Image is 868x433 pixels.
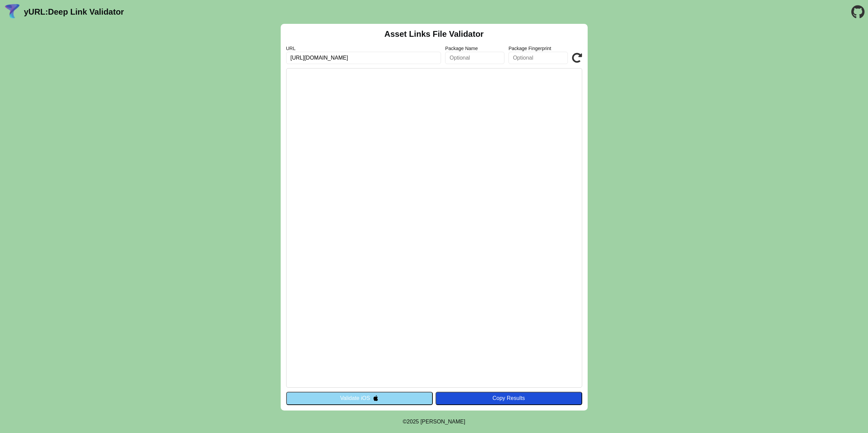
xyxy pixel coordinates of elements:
button: Validate iOS [286,392,433,405]
button: Copy Results [436,392,582,405]
a: yURL:Deep Link Validator [24,7,124,17]
footer: © [403,411,465,433]
label: URL [286,46,441,51]
label: Package Name [445,46,504,51]
div: Copy Results [439,395,579,401]
img: yURL Logo [3,3,21,21]
input: Required [286,52,441,64]
h2: Asset Links File Validator [384,29,484,39]
input: Optional [509,52,568,64]
img: appleIcon.svg [373,395,379,401]
label: Package Fingerprint [509,46,568,51]
span: 2025 [407,419,419,424]
input: Optional [445,52,504,64]
a: Michael Ibragimchayev's Personal Site [421,419,466,424]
